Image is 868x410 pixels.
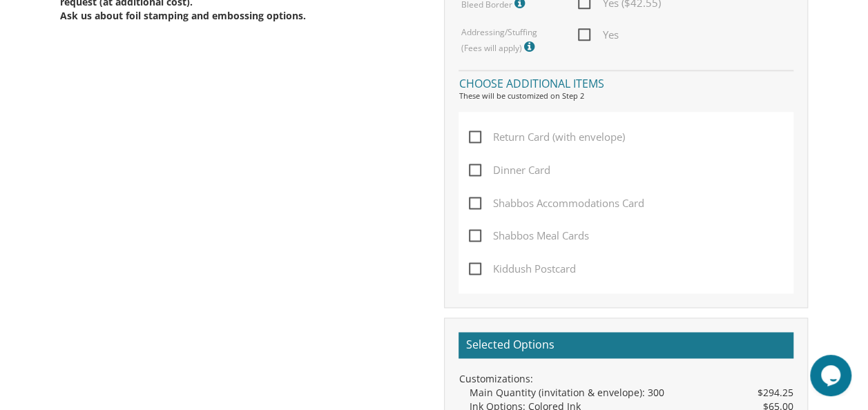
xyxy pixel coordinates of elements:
label: Addressing/Stuffing (Fees will apply) [461,26,557,56]
span: Dinner Card [469,162,550,179]
span: Return Card (with envelope) [469,128,625,146]
div: These will be customized on Step 2 [459,90,793,101]
div: Customizations: [459,372,793,386]
span: Shabbos Accommodations Card [469,195,644,212]
h4: Choose additional items [459,70,793,94]
span: Ask us about foil stamping and embossing options. [60,9,306,22]
span: Yes [578,26,618,43]
span: Shabbos Meal Cards [469,227,589,244]
span: $294.25 [758,386,793,400]
h2: Selected Options [459,332,793,358]
iframe: chat widget [810,355,854,396]
div: Main Quantity (invitation & envelope): 300 [469,386,793,400]
span: Kiddush Postcard [469,260,576,277]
